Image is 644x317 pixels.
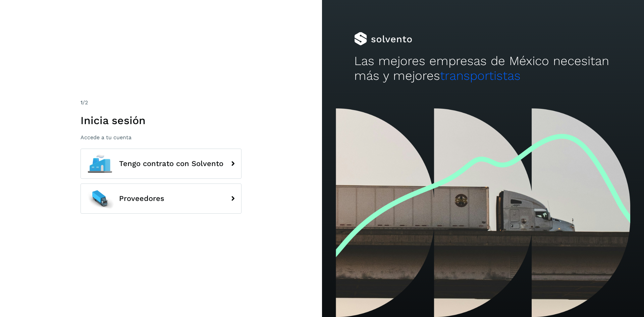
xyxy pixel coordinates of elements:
[80,183,241,214] button: Proveedores
[440,68,521,83] span: transportistas
[119,160,223,168] span: Tengo contrato con Solvento
[80,134,241,141] p: Accede a tu cuenta
[80,114,241,127] h1: Inicia sesión
[354,54,612,84] h2: Las mejores empresas de México necesitan más y mejores
[80,149,241,179] button: Tengo contrato con Solvento
[80,99,241,107] div: /2
[119,195,164,203] span: Proveedores
[80,99,83,106] span: 1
